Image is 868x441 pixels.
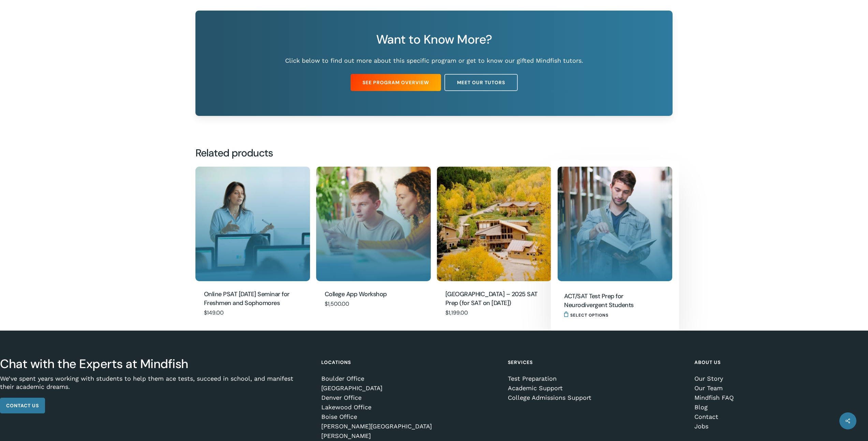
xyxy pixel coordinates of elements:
bdi: 1,500.00 [325,300,349,307]
a: Meet Our Tutors [444,74,518,91]
img: College Essay Bootcamp [316,167,431,281]
h3: Want to Know More? [217,32,651,47]
a: Add to cart: “ACT/SAT Test Prep for Neurodivergent Students” [564,311,608,317]
span: Meet Our Tutors [457,79,505,86]
a: College App Workshop [316,167,431,281]
img: Neurodivergent [558,167,672,281]
img: Steamboat Mountain School [437,167,551,281]
a: ACT/SAT Test Prep for Neurodivergent Students [558,167,672,281]
span: $ [204,309,207,316]
a: Lakewood Office [321,404,490,411]
span: $ [325,300,328,307]
span: Contact Us [6,402,39,409]
h2: Related products [195,146,673,160]
a: Online PSAT 8/9/10 Seminar for Freshmen and Sophomores [195,167,310,281]
a: Steamboat Mountain School - 2025 SAT Prep (for SAT on Dec. 6) [437,167,551,281]
a: Mindfish FAQ [694,394,864,401]
h4: About Us [694,356,864,368]
a: Our Story [694,375,864,382]
a: [GEOGRAPHIC_DATA] [321,385,490,392]
a: [GEOGRAPHIC_DATA] – 2025 SAT Prep (for SAT on [DATE]) [445,290,543,308]
a: Our Team [694,385,864,392]
a: Academic Support [508,385,677,392]
a: College App Workshop [325,290,422,299]
a: Boise Office [321,413,490,420]
span: $ [445,309,448,316]
span: See Program Overview [363,79,429,86]
a: Test Preparation [508,375,677,382]
iframe: Chatbot [823,396,858,431]
a: Online PSAT [DATE] Seminar for Freshmen and Sophomores [204,290,301,308]
a: Blog [694,404,864,411]
h4: Locations [321,356,490,368]
img: Online SAT Prep 10 [195,167,310,281]
bdi: 149.00 [204,309,224,316]
span: Select options [570,311,608,319]
a: Boulder Office [321,375,490,382]
h4: Services [508,356,677,368]
a: See Program Overview [351,74,441,91]
a: Jobs [694,423,864,430]
a: Contact [694,413,864,420]
a: College Admissions Support [508,394,677,401]
a: ACT/SAT Test Prep for Neurodivergent Students [564,292,662,310]
a: Denver Office [321,394,490,401]
p: Click below to find out more about this specific program or get to know our gifted Mindfish tutors. [217,57,651,65]
bdi: 1,199.00 [445,309,468,316]
a: [PERSON_NAME] [321,432,490,439]
a: [PERSON_NAME][GEOGRAPHIC_DATA] [321,423,490,430]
